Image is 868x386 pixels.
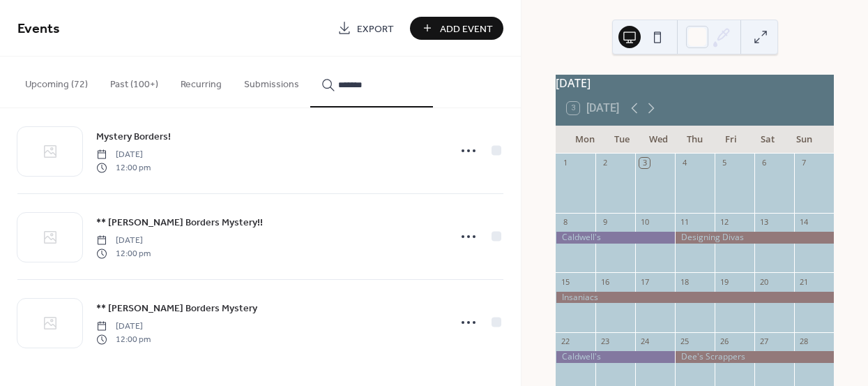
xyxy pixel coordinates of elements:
[749,126,786,154] div: Sat
[17,15,60,43] span: Events
[96,320,151,333] span: [DATE]
[759,276,769,287] div: 20
[639,158,650,168] div: 3
[96,302,257,316] span: ** [PERSON_NAME] Borders Mystery
[675,232,834,244] div: Designing Divas
[798,158,809,168] div: 7
[759,217,769,228] div: 13
[600,217,610,228] div: 9
[357,22,394,36] span: Export
[600,158,610,168] div: 2
[556,351,675,363] div: Caldwell's
[96,235,151,247] span: [DATE]
[96,149,151,161] span: [DATE]
[639,276,650,287] div: 17
[567,126,603,154] div: Mon
[798,336,809,347] div: 28
[679,276,690,287] div: 18
[556,75,834,91] div: [DATE]
[719,336,729,347] div: 26
[639,336,650,347] div: 24
[759,158,769,168] div: 6
[560,336,570,347] div: 22
[676,126,713,154] div: Thu
[719,276,729,287] div: 19
[560,276,570,287] div: 15
[96,247,151,260] span: 12:00 pm
[639,217,650,228] div: 10
[798,276,809,287] div: 21
[96,161,151,174] span: 12:00 pm
[679,217,690,228] div: 11
[719,217,729,228] div: 12
[713,126,749,154] div: Fri
[96,128,171,144] a: Mystery Borders!
[327,17,404,40] a: Export
[440,22,493,36] span: Add Event
[759,336,769,347] div: 27
[560,158,570,168] div: 1
[560,217,570,228] div: 8
[679,336,690,347] div: 25
[675,351,834,363] div: Dee's Scrappers
[556,292,834,304] div: Insaniacs
[96,333,151,346] span: 12:00 pm
[169,57,233,106] button: Recurring
[556,232,675,244] div: Caldwell's
[96,300,257,316] a: ** [PERSON_NAME] Borders Mystery
[410,17,503,40] button: Add Event
[600,276,610,287] div: 16
[233,57,310,106] button: Submissions
[798,217,809,228] div: 14
[99,57,169,106] button: Past (100+)
[96,214,263,230] a: ** [PERSON_NAME] Borders Mystery!!
[603,126,639,154] div: Tue
[679,158,690,168] div: 4
[96,216,263,230] span: ** [PERSON_NAME] Borders Mystery!!
[786,126,823,154] div: Sun
[96,130,171,144] span: Mystery Borders!
[719,158,729,168] div: 5
[600,336,610,347] div: 23
[640,126,676,154] div: Wed
[14,57,99,106] button: Upcoming (72)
